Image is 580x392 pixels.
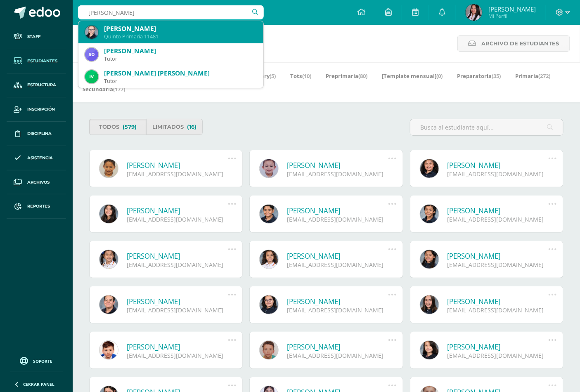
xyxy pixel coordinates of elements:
span: (0) [436,72,443,80]
div: [PERSON_NAME] [104,24,257,33]
span: Soporte [33,358,53,364]
span: (35) [492,72,501,80]
div: [EMAIL_ADDRESS][DOMAIN_NAME] [287,170,388,178]
div: [EMAIL_ADDRESS][DOMAIN_NAME] [287,215,388,223]
a: Todos(579) [89,119,146,135]
div: Quinto Primaria 11481 [104,33,257,40]
a: Tots(10) [290,69,311,83]
div: [EMAIL_ADDRESS][DOMAIN_NAME] [127,261,228,269]
img: 1c4a8e29229ca7cba10d259c3507f649.png [466,4,482,21]
a: [PERSON_NAME] [127,342,228,352]
div: [PERSON_NAME] [PERSON_NAME] [104,69,257,78]
span: (272) [539,72,551,80]
span: Reportes [27,203,50,210]
div: [EMAIL_ADDRESS][DOMAIN_NAME] [127,306,228,314]
a: [PERSON_NAME] [287,206,388,215]
a: Reportes [7,194,66,219]
img: 8a89fa1821b1729ba98c27bfc1014cb9.png [85,26,98,39]
a: Estudiantes [7,49,66,73]
span: (10) [302,72,311,80]
span: (177) [113,85,125,93]
div: [EMAIL_ADDRESS][DOMAIN_NAME] [287,261,388,269]
a: [PERSON_NAME] [447,161,549,170]
a: Staff [7,25,66,49]
a: [PERSON_NAME] [447,206,549,215]
span: Disciplina [27,130,52,137]
div: [EMAIL_ADDRESS][DOMAIN_NAME] [447,170,549,178]
img: ad75c68262fbf34882a8ce38a7f2a2e9.png [85,48,98,61]
a: Archivos [7,170,66,195]
div: [EMAIL_ADDRESS][DOMAIN_NAME] [447,306,549,314]
a: [PERSON_NAME] [447,342,549,352]
span: Estudiantes [27,58,57,64]
a: [Template mensual](0) [382,69,443,83]
span: Inscripción [27,106,55,113]
span: (16) [187,119,196,135]
a: [PERSON_NAME] [287,342,388,352]
a: Inscripción [7,97,66,122]
div: [PERSON_NAME] [104,47,257,55]
span: Mi Perfil [488,12,536,19]
span: Asistencia [27,155,53,161]
img: 83d52ceb72ff412ff0d3a31ce89ef7a3.png [85,70,98,83]
span: (5) [270,72,276,80]
div: [EMAIL_ADDRESS][DOMAIN_NAME] [127,170,228,178]
a: Disciplina [7,122,66,146]
a: [PERSON_NAME] [127,251,228,261]
a: Secundaria(177) [83,83,125,96]
a: [PERSON_NAME] [447,297,549,306]
div: [EMAIL_ADDRESS][DOMAIN_NAME] [127,352,228,359]
a: Asistencia [7,146,66,170]
span: Estructura [27,82,56,88]
a: Primaria(272) [515,69,551,83]
a: Estructura [7,73,66,98]
div: [EMAIL_ADDRESS][DOMAIN_NAME] [447,261,549,269]
a: [PERSON_NAME] [287,297,388,306]
a: Preprimaria(80) [326,69,367,83]
div: [EMAIL_ADDRESS][DOMAIN_NAME] [287,306,388,314]
div: [EMAIL_ADDRESS][DOMAIN_NAME] [127,215,228,223]
div: [EMAIL_ADDRESS][DOMAIN_NAME] [447,215,549,223]
a: [PERSON_NAME] [127,161,228,170]
input: Busca un usuario... [78,5,264,19]
a: Limitados(16) [146,119,203,135]
a: [PERSON_NAME] [287,161,388,170]
div: [EMAIL_ADDRESS][DOMAIN_NAME] [447,352,549,359]
div: [EMAIL_ADDRESS][DOMAIN_NAME] [287,352,388,359]
a: [PERSON_NAME] [287,251,388,261]
a: [PERSON_NAME] [127,297,228,306]
input: Busca al estudiante aquí... [410,119,563,135]
span: Archivos [27,179,50,186]
a: [PERSON_NAME] [127,206,228,215]
a: Preparatoria(35) [457,69,501,83]
div: Tutor [104,78,257,85]
a: Soporte [10,355,63,366]
span: (579) [123,119,137,135]
span: Archivo de Estudiantes [481,36,559,51]
span: Cerrar panel [23,381,54,387]
div: Tutor [104,55,257,62]
a: Archivo de Estudiantes [457,35,570,52]
span: [PERSON_NAME] [488,5,536,13]
span: Staff [27,33,40,40]
a: [PERSON_NAME] [447,251,549,261]
span: (80) [358,72,367,80]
